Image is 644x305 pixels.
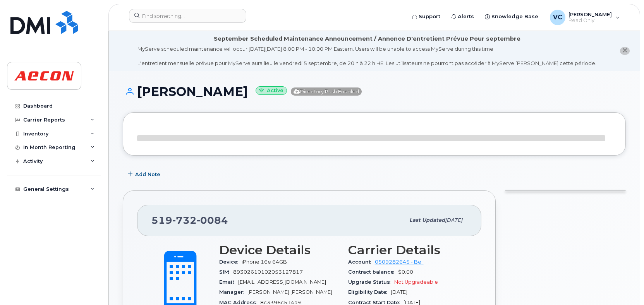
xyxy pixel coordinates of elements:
span: $0.00 [398,269,413,275]
span: Account [348,259,375,265]
a: 0509282645 - Bell [375,259,424,265]
span: 89302610102053127817 [233,269,303,275]
span: Device [219,259,242,265]
button: close notification [620,47,630,55]
span: Add Note [135,171,160,178]
span: [EMAIL_ADDRESS][DOMAIN_NAME] [238,279,326,285]
button: Add Note [123,167,167,181]
span: Not Upgradeable [394,279,438,285]
span: 519 [151,214,228,226]
span: Last updated [409,217,445,223]
h3: Carrier Details [348,243,468,257]
span: SIM [219,269,233,275]
span: Contract balance [348,269,398,275]
span: [PERSON_NAME] [PERSON_NAME] [247,289,332,295]
div: MyServe scheduled maintenance will occur [DATE][DATE] 8:00 PM - 10:00 PM Eastern. Users will be u... [137,45,596,67]
small: Active [256,86,287,95]
span: Upgrade Status [348,279,394,285]
span: Eligibility Date [348,289,391,295]
span: 0084 [197,214,228,226]
span: 732 [172,214,197,226]
h3: Device Details [219,243,339,257]
span: [DATE] [445,217,462,223]
h1: [PERSON_NAME] [123,85,626,98]
span: Manager [219,289,247,295]
span: [DATE] [391,289,407,295]
div: September Scheduled Maintenance Announcement / Annonce D'entretient Prévue Pour septembre [214,35,520,43]
span: Directory Push Enabled [291,87,362,96]
span: iPhone 16e 64GB [242,259,287,265]
span: Email [219,279,238,285]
